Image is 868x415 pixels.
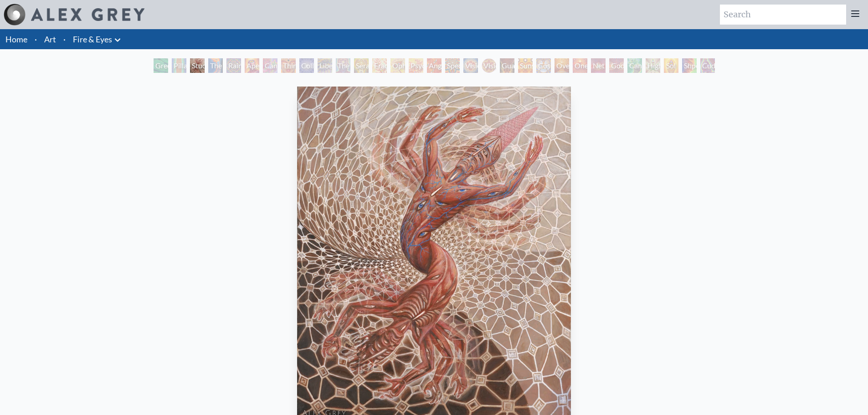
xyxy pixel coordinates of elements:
div: Third Eye Tears of Joy [281,58,296,73]
div: Green Hand [154,58,168,73]
div: Cosmic Elf [536,58,551,73]
div: Cannabis Sutra [263,58,277,73]
div: Rainbow Eye Ripple [226,58,241,73]
div: Godself [609,58,624,73]
li: · [60,29,69,49]
div: Seraphic Transport Docking on the Third Eye [354,58,369,73]
li: · [31,29,41,49]
div: Pillar of Awareness [172,58,186,73]
div: Aperture [245,58,259,73]
div: One [573,58,587,73]
div: Sunyata [518,58,533,73]
a: Fire & Eyes [73,33,112,46]
div: Spectral Lotus [445,58,460,73]
div: Guardian of Infinite Vision [500,58,514,73]
div: Oversoul [555,58,569,73]
div: Psychomicrograph of a Fractal Paisley Cherub Feather Tip [409,58,423,73]
input: Search [720,5,846,25]
a: Home [5,34,27,44]
div: Sol Invictus [664,58,678,73]
div: Cuddle [700,58,715,73]
div: The Seer [336,58,350,73]
div: Liberation Through Seeing [318,58,332,73]
div: Fractal Eyes [372,58,387,73]
div: Collective Vision [299,58,314,73]
a: Art [44,33,56,46]
div: Ophanic Eyelash [390,58,405,73]
div: Study for the Great Turn [190,58,205,73]
div: Vision Crystal [463,58,478,73]
div: Vision [PERSON_NAME] [482,58,496,73]
div: Angel Skin [427,58,442,73]
div: Higher Vision [646,58,660,73]
div: Shpongled [682,58,697,73]
div: Net of Being [591,58,606,73]
div: Cannafist [627,58,642,73]
div: The Torch [208,58,223,73]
